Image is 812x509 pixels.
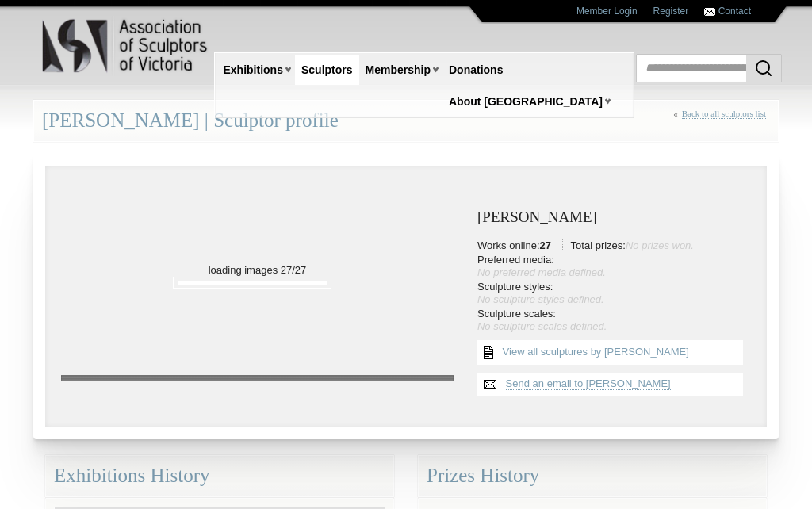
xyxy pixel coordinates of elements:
[673,109,770,136] div: «
[41,16,210,76] img: logo.png
[217,55,289,85] a: Exhibitions
[61,182,454,277] p: loading images 27/27
[33,100,779,142] div: [PERSON_NAME] | Sculptor profile
[477,320,751,333] div: No sculpture scales defined.
[477,266,751,279] div: No preferred media defined.
[506,377,671,390] a: Send an email to [PERSON_NAME]
[653,6,689,17] a: Register
[442,55,509,85] a: Donations
[704,8,715,16] img: Contact ASV
[718,6,751,17] a: Contact
[477,281,751,306] li: Sculpture styles:
[477,308,751,333] li: Sculpture scales:
[477,340,500,365] img: View all {sculptor_name} sculptures list
[418,455,767,497] div: Prizes History
[503,346,689,358] a: View all sculptures by [PERSON_NAME]
[477,254,751,279] li: Preferred media:
[682,109,766,119] a: Back to all sculptors list
[477,373,503,396] img: Send an email to Anna Meszaros
[576,6,638,17] a: Member Login
[295,55,359,85] a: Sculptors
[442,87,609,117] a: About [GEOGRAPHIC_DATA]
[626,239,694,251] span: No prizes won.
[754,59,773,78] img: Search
[359,55,437,85] a: Membership
[477,293,751,306] div: No sculpture styles defined.
[477,239,751,252] li: Works online: Total prizes:
[477,209,751,226] h3: [PERSON_NAME]
[45,455,394,497] div: Exhibitions History
[540,239,551,251] strong: 27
